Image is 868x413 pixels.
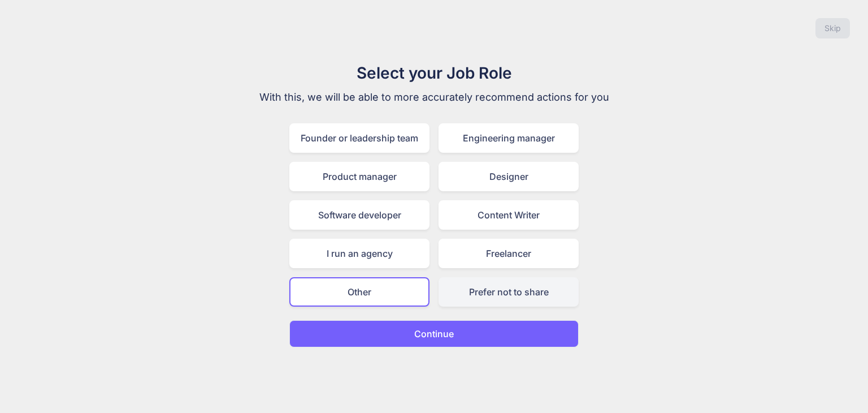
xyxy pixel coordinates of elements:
[289,162,429,191] div: Product manager
[289,320,579,347] button: Continue
[244,61,624,85] h1: Select your Job Role
[289,277,429,307] div: Other
[815,18,850,38] button: Skip
[244,89,624,105] p: With this, we will be able to more accurately recommend actions for you
[439,277,579,307] div: Prefer not to share
[439,123,579,153] div: Engineering manager
[289,123,429,153] div: Founder or leadership team
[439,239,579,268] div: Freelancer
[439,162,579,191] div: Designer
[289,200,429,230] div: Software developer
[414,327,454,341] p: Continue
[289,239,429,268] div: I run an agency
[439,200,579,230] div: Content Writer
